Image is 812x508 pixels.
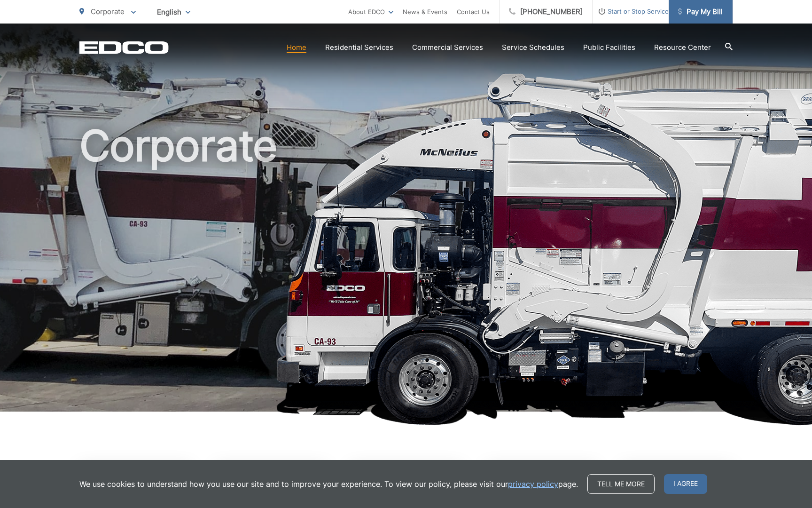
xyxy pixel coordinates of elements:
a: Service Schedules [502,42,564,53]
a: Contact Us [457,6,490,17]
a: Home [287,42,306,53]
span: Pay My Bill [678,6,723,17]
a: About EDCO [348,6,393,17]
h1: Corporate [79,122,733,420]
a: Tell me more [587,474,655,494]
a: EDCD logo. Return to the homepage. [79,41,169,54]
p: We use cookies to understand how you use our site and to improve your experience. To view our pol... [79,478,578,490]
a: Residential Services [325,42,393,53]
a: News & Events [403,6,447,17]
a: privacy policy [508,478,558,490]
a: Resource Center [654,42,711,53]
span: Corporate [91,7,125,16]
a: Commercial Services [412,42,483,53]
span: English [150,4,197,20]
a: Public Facilities [583,42,635,53]
span: I agree [664,474,707,494]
